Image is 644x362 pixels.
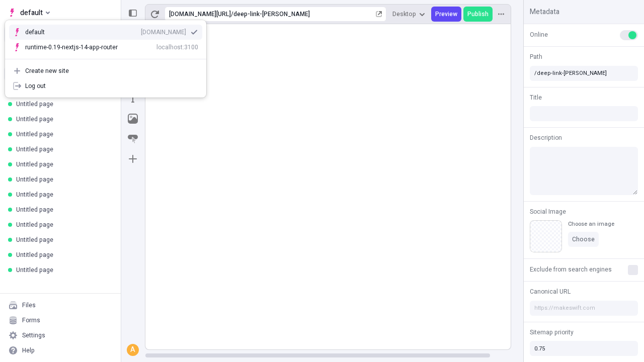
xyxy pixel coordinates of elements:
[16,251,109,259] div: Untitled page
[568,220,614,228] div: Choose an image
[156,43,198,51] div: localhost:3100
[16,191,109,199] div: Untitled page
[25,28,60,36] div: default
[16,236,109,244] div: Untitled page
[435,10,457,18] span: Preview
[25,43,118,51] div: runtime-0.19-nextjs-14-app-router
[233,10,374,18] div: deep-link-[PERSON_NAME]
[16,145,109,153] div: Untitled page
[16,206,109,214] div: Untitled page
[22,331,45,339] div: Settings
[16,160,109,168] div: Untitled page
[4,5,54,20] button: Select site
[431,7,461,22] button: Preview
[128,345,138,355] div: A
[530,301,638,316] input: https://makeswift.com
[530,207,566,216] span: Social Image
[169,10,231,18] div: [URL][DOMAIN_NAME]
[124,110,142,128] button: Image
[16,175,109,184] div: Untitled page
[392,10,416,18] span: Desktop
[530,328,574,337] span: Sitemap priority
[530,30,548,39] span: Online
[16,221,109,229] div: Untitled page
[124,130,142,148] button: Button
[530,133,562,142] span: Description
[16,130,109,138] div: Untitled page
[388,7,429,22] button: Desktop
[141,28,186,36] div: [DOMAIN_NAME]
[22,346,35,354] div: Help
[16,115,109,123] div: Untitled page
[16,100,109,108] div: Untitled page
[530,287,571,296] span: Canonical URL
[5,21,206,59] div: Suggestions
[530,265,612,274] span: Exclude from search engines
[463,7,493,22] button: Publish
[22,316,40,324] div: Forms
[530,93,542,102] span: Title
[124,89,142,108] button: Text
[22,301,36,309] div: Files
[231,10,233,18] div: /
[568,232,599,247] button: Choose
[16,266,109,274] div: Untitled page
[20,7,43,19] span: default
[530,52,542,61] span: Path
[572,235,595,243] span: Choose
[467,10,489,18] span: Publish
